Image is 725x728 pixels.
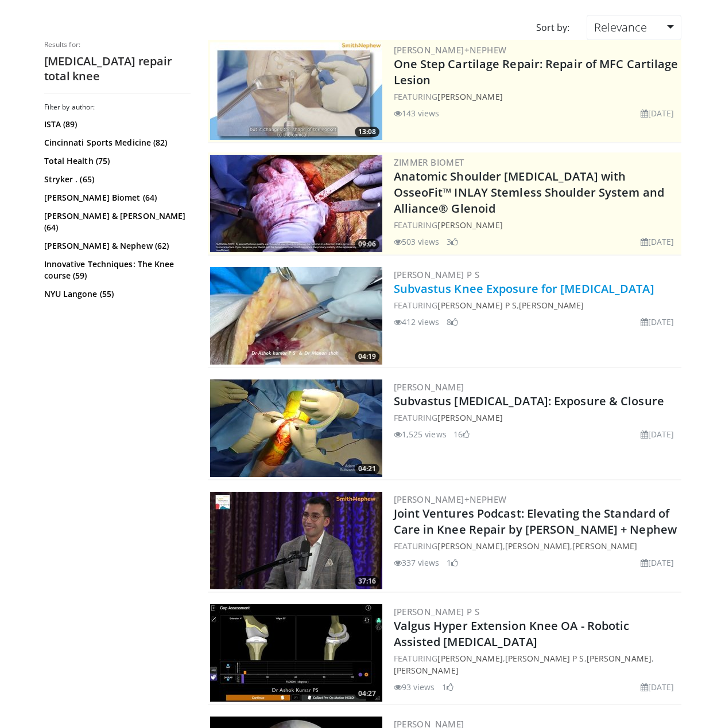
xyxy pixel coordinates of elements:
[505,541,570,551] a: [PERSON_NAME]
[44,103,191,112] h3: Filter by author:
[355,127,379,137] span: 13:08
[394,665,459,676] a: [PERSON_NAME]
[355,688,379,699] span: 04:27
[210,604,382,702] a: 04:27
[394,281,654,296] a: Subvastus Knee Exposure for [MEDICAL_DATA]
[594,19,647,35] span: Relevance
[44,192,188,203] a: [PERSON_NAME] Biomet (64)
[44,174,188,185] a: Stryker . (65)
[394,652,679,676] div: FEATURING , , ,
[210,492,382,589] a: 37:16
[394,44,507,56] a: [PERSON_NAME]+Nephew
[519,300,584,311] a: [PERSON_NAME]
[394,412,679,424] div: FEATURING
[394,316,440,328] li: 412 views
[572,541,637,551] a: [PERSON_NAME]
[437,653,502,664] a: [PERSON_NAME]
[210,492,382,589] img: 0cd83934-5328-4892-b9c0-2e826023cd8a.300x170_q85_crop-smart_upscale.jpg
[587,653,652,664] a: [PERSON_NAME]
[528,15,578,40] div: Sort by:
[394,428,447,440] li: 1,525 views
[394,540,679,552] div: FEATURING , ,
[210,155,382,252] img: 59d0d6d9-feca-4357-b9cd-4bad2cd35cb6.300x170_q85_crop-smart_upscale.jpg
[210,379,382,477] img: 0b6aa124-54c8-4e60-8a40-d6089b24bd9e.300x170_q85_crop-smart_upscale.jpg
[210,42,382,140] a: 13:08
[437,412,502,423] a: [PERSON_NAME]
[394,299,679,311] div: FEATURING ,
[355,239,379,249] span: 09:06
[641,107,674,119] li: [DATE]
[437,91,502,102] a: [PERSON_NAME]
[44,240,188,252] a: [PERSON_NAME] & Nephew (62)
[44,155,188,167] a: Total Health (75)
[394,56,679,88] a: One Step Cartilage Repair: Repair of MFC Cartilage Lesion
[447,557,458,569] li: 1
[641,428,674,440] li: [DATE]
[355,576,379,586] span: 37:16
[394,156,464,168] a: Zimmer Biomet
[44,119,188,130] a: ISTA (89)
[394,606,480,617] a: [PERSON_NAME] P S
[447,316,458,328] li: 8
[394,219,679,231] div: FEATURING
[394,169,664,216] a: Anatomic Shoulder [MEDICAL_DATA] with OsseoFit™ INLAY Stemless Shoulder System and Alliance® Glenoid
[453,428,470,440] li: 16
[437,541,502,551] a: [PERSON_NAME]
[394,91,679,103] div: FEATURING
[447,236,458,248] li: 3
[210,42,382,140] img: 304fd00c-f6f9-4ade-ab23-6f82ed6288c9.300x170_q85_crop-smart_upscale.jpg
[44,259,188,281] a: Innovative Techniques: The Knee course (59)
[394,269,480,280] a: [PERSON_NAME] P S
[394,557,440,569] li: 337 views
[210,604,382,702] img: 2361a525-e71d-4d5b-a769-c1365c92593e.300x170_q85_crop-smart_upscale.jpg
[505,653,584,664] a: [PERSON_NAME] P S
[442,681,453,693] li: 1
[44,137,188,148] a: Cincinnati Sports Medicine (82)
[394,506,677,537] a: Joint Ventures Podcast: Elevating the Standard of Care in Knee Repair by [PERSON_NAME] + Nephew
[394,381,464,393] a: [PERSON_NAME]
[44,288,188,300] a: NYU Langone (55)
[355,351,379,362] span: 04:19
[394,393,664,409] a: Subvastus [MEDICAL_DATA]: Exposure & Closure
[394,107,440,119] li: 143 views
[355,464,379,474] span: 04:21
[44,40,191,49] p: Results for:
[210,155,382,252] a: 09:06
[210,267,382,365] img: 6c8907e6-4ed5-4234-aa06-c09d24b4499e.300x170_q85_crop-smart_upscale.jpg
[394,494,507,505] a: [PERSON_NAME]+Nephew
[641,557,674,569] li: [DATE]
[394,236,440,248] li: 503 views
[44,210,188,233] a: [PERSON_NAME] & [PERSON_NAME] (64)
[437,220,502,230] a: [PERSON_NAME]
[44,54,191,84] h2: [MEDICAL_DATA] repair total knee
[210,267,382,365] a: 04:19
[394,618,630,649] a: Valgus Hyper Extension Knee OA - Robotic Assisted [MEDICAL_DATA]
[437,300,517,311] a: [PERSON_NAME] P S
[641,681,674,693] li: [DATE]
[641,316,674,328] li: [DATE]
[587,15,681,40] a: Relevance
[394,681,435,693] li: 93 views
[210,379,382,477] a: 04:21
[641,236,674,248] li: [DATE]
